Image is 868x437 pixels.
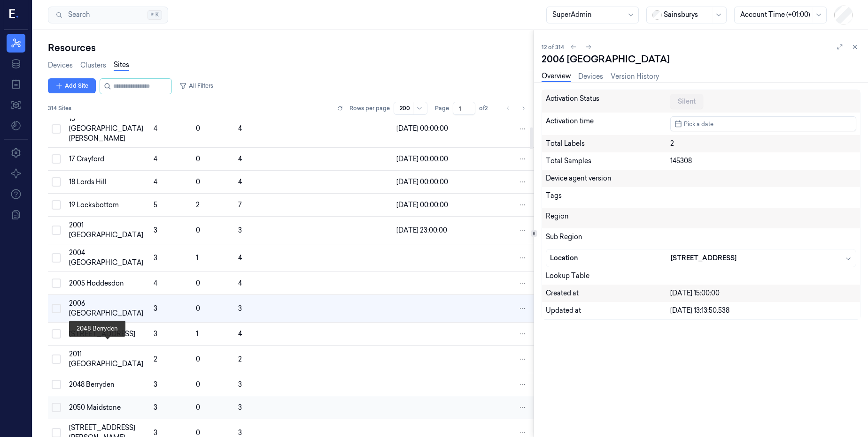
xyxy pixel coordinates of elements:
span: 4 [154,279,157,287]
span: 2 [154,355,157,363]
div: Tags [546,191,670,204]
span: 2 [238,355,242,363]
span: 3 [238,403,242,412]
span: 0 [196,178,200,186]
button: Select row [52,177,61,187]
div: 15 [GEOGRAPHIC_DATA][PERSON_NAME] [69,114,146,143]
div: 2005 Hoddesdon [69,279,146,288]
button: Add Site [48,78,96,93]
span: [DATE] 00:00:00 [396,124,448,133]
div: Total Labels [546,139,670,149]
span: 4 [238,254,242,262]
span: 0 [196,403,200,412]
button: Go to next page [517,102,530,115]
div: Region [546,211,670,225]
span: 4 [238,178,242,186]
span: 0 [196,355,200,363]
div: 2 [670,139,856,149]
span: 0 [196,155,200,163]
button: Select row [52,154,61,164]
div: 18 Lords Hill [69,177,146,187]
div: 19 Locksbottom [69,200,146,210]
span: Page [435,104,449,113]
button: Select row [52,380,61,389]
span: 0 [196,429,200,437]
span: 4 [154,178,157,186]
button: Select row [52,304,61,313]
div: 2048 Berryden [69,380,146,390]
span: [DATE] 00:00:00 [396,201,448,209]
div: [STREET_ADDRESS] [671,253,852,263]
span: 3 [238,304,242,313]
span: 4 [238,155,242,163]
button: Select row [52,279,61,288]
span: 314 Sites [48,104,71,113]
div: Activation time [546,116,670,131]
a: Devices [578,72,603,82]
span: 0 [196,124,200,133]
span: 4 [154,155,157,163]
span: 3 [154,330,157,338]
div: Device agent version [546,173,670,183]
button: Select row [52,403,61,412]
span: [DATE] 23:00:00 [396,226,447,234]
button: Search⌘K [48,7,168,23]
nav: pagination [502,102,530,115]
span: 3 [154,429,157,437]
span: 3 [238,429,242,437]
span: 0 [196,226,200,234]
div: [STREET_ADDRESS] [69,329,146,339]
span: Pick a date [682,120,713,128]
div: 2006 [GEOGRAPHIC_DATA] [69,299,146,318]
div: Updated at [546,306,670,316]
button: Select row [52,124,61,134]
span: 7 [238,201,242,209]
button: Select row [52,329,61,339]
button: Select row [52,253,61,263]
div: Silent [670,94,703,109]
button: Location[STREET_ADDRESS] [546,249,856,267]
div: Location [550,253,671,263]
span: 3 [154,304,157,313]
span: 3 [154,254,157,262]
span: 3 [238,380,242,389]
div: 2004 [GEOGRAPHIC_DATA] [69,248,146,268]
button: Select row [52,226,61,235]
a: Devices [48,60,73,70]
span: 4 [238,124,242,133]
span: Search [64,10,90,20]
button: Select row [52,200,61,210]
div: Total Samples [546,156,670,166]
div: Created at [546,288,670,298]
span: 3 [154,380,157,389]
div: 2050 Maidstone [69,403,146,413]
span: 4 [238,330,242,338]
div: [DATE] 13:13:50.538 [670,306,856,316]
span: [DATE] 00:00:00 [396,155,448,163]
span: 0 [196,304,200,313]
span: 4 [154,124,157,133]
button: All Filters [176,78,217,93]
span: 4 [238,279,242,287]
a: Version History [611,72,659,82]
div: Resources [48,41,534,54]
span: 3 [238,226,242,234]
a: Overview [542,71,571,82]
button: Select row [52,354,61,364]
a: Sites [114,60,129,71]
div: 2006 [GEOGRAPHIC_DATA] [542,53,670,66]
div: 17 Crayford [69,154,146,164]
span: 1 [196,254,198,262]
span: 0 [196,380,200,389]
p: Rows per page [349,104,390,113]
span: 1 [196,330,198,338]
span: [DATE] 00:00:00 [396,178,448,186]
div: [DATE] 15:00:00 [670,288,856,298]
div: 145308 [670,156,856,166]
a: Clusters [80,60,106,70]
div: 2001 [GEOGRAPHIC_DATA] [69,220,146,240]
span: of 2 [479,104,494,113]
div: Lookup Table [546,271,856,281]
span: 3 [154,226,157,234]
span: 5 [154,201,157,209]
